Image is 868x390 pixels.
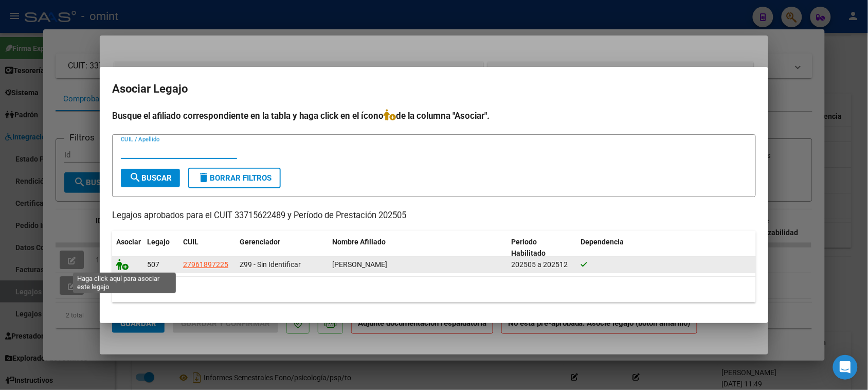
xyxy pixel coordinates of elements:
[188,168,281,188] button: Borrar Filtros
[197,173,272,183] span: Borrar Filtros
[183,260,228,269] span: 27961897225
[332,260,387,269] span: RUEDA ROMERO RUDER GAEL
[833,355,858,380] div: Open Intercom Messenger
[129,173,172,183] span: Buscar
[577,231,756,265] datatable-header-cell: Dependencia
[512,259,573,271] div: 202505 a 202512
[112,277,756,303] div: 1 registros
[332,238,386,246] span: Nombre Afiliado
[179,231,236,265] datatable-header-cell: CUIL
[147,260,159,269] span: 507
[112,231,143,265] datatable-header-cell: Asociar
[197,171,210,184] mat-icon: delete
[116,238,141,246] span: Asociar
[147,238,170,246] span: Legajo
[328,231,508,265] datatable-header-cell: Nombre Afiliado
[512,238,546,258] span: Periodo Habilitado
[236,231,328,265] datatable-header-cell: Gerenciador
[581,238,624,246] span: Dependencia
[508,231,577,265] datatable-header-cell: Periodo Habilitado
[240,260,301,269] span: Z99 - Sin Identificar
[183,238,198,246] span: CUIL
[143,231,179,265] datatable-header-cell: Legajo
[112,209,756,222] p: Legajos aprobados para el CUIT 33715622489 y Período de Prestación 202505
[112,109,756,122] h4: Busque el afiliado correspondiente en la tabla y haga click en el ícono de la columna "Asociar".
[129,171,141,184] mat-icon: search
[112,79,756,99] h2: Asociar Legajo
[240,238,280,246] span: Gerenciador
[121,169,180,187] button: Buscar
